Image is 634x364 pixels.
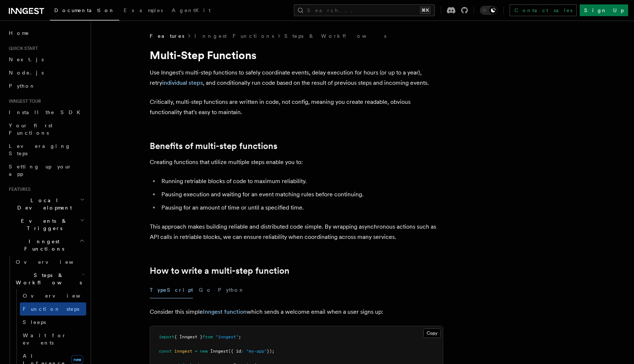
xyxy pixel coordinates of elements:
p: Consider this simple which sends a welcome email when a user signs up: [150,307,443,317]
span: Inngest tour [6,98,41,104]
h1: Multi-Step Functions [150,48,443,62]
a: Inngest Functions [194,32,274,40]
span: : [241,349,244,354]
span: Wait for events [23,332,66,346]
li: Running retriable blocks of code to maximum reliability. [159,176,443,186]
span: new [200,349,208,354]
span: AgentKit [172,7,211,13]
span: Features [150,32,184,40]
a: Benefits of multi-step functions [150,141,277,151]
span: { Inngest } [174,334,203,339]
a: Overview [13,255,86,269]
a: individual steps [162,79,203,86]
span: Overview [16,259,91,265]
a: Leveraging Steps [6,139,86,160]
span: Leveraging Steps [9,143,71,156]
span: ({ id [228,349,241,354]
button: Search...⌘K [294,4,435,16]
button: Toggle dark mode [480,6,498,15]
a: Examples [119,2,167,20]
a: Home [6,26,86,40]
span: Steps & Workflows [13,272,82,286]
button: TypeScript [150,282,193,298]
p: Critically, multi-step functions are written in code, not config, meaning you create readable, ob... [150,97,443,117]
span: Quick start [6,45,38,51]
span: Documentation [54,7,115,13]
span: Home [9,29,29,37]
span: new [71,355,83,364]
span: Install the SDK [9,109,85,115]
span: const [159,349,172,354]
a: Setting up your app [6,160,86,181]
span: Setting up your app [9,164,72,177]
a: How to write a multi-step function [150,266,289,276]
a: Contact sales [510,4,577,16]
span: from [203,334,213,339]
button: Local Development [6,194,86,214]
a: Your first Functions [6,119,86,139]
span: Events & Triggers [6,217,80,232]
span: Sleeps [23,319,46,325]
span: "my-app" [246,349,267,354]
button: Inngest Functions [6,235,86,255]
span: Python [9,83,36,89]
span: Inngest Functions [6,238,79,252]
span: Features [6,186,30,192]
button: Steps & Workflows [13,269,86,289]
li: Pausing for an amount of time or until a specified time. [159,203,443,213]
span: Overview [23,293,98,299]
span: "inngest" [215,334,238,339]
span: Function steps [23,306,79,312]
a: Sign Up [580,4,628,16]
span: ; [238,334,241,339]
span: Your first Functions [9,123,52,136]
a: AgentKit [167,2,215,20]
a: Install the SDK [6,106,86,119]
p: This approach makes building reliable and distributed code simple. By wrapping asynchronous actio... [150,222,443,242]
span: Examples [124,7,163,13]
a: Function steps [20,302,86,316]
span: = [195,349,197,354]
span: import [159,334,174,339]
span: Inngest [210,349,228,354]
span: inngest [174,349,192,354]
span: Node.js [9,70,44,76]
a: Overview [20,289,86,302]
a: Next.js [6,53,86,66]
button: Events & Triggers [6,214,86,235]
a: Sleeps [20,316,86,329]
button: Python [218,282,245,298]
p: Creating functions that utilize multiple steps enable you to: [150,157,443,167]
a: Wait for events [20,329,86,349]
a: Steps & Workflows [284,32,386,40]
button: Copy [423,328,441,338]
span: }); [267,349,274,354]
p: Use Inngest's multi-step functions to safely coordinate events, delay execution for hours (or up ... [150,68,443,88]
a: Node.js [6,66,86,79]
a: Python [6,79,86,92]
span: Next.js [9,57,44,62]
li: Pausing execution and waiting for an event matching rules before continuing. [159,189,443,200]
kbd: ⌘K [420,7,430,14]
a: Documentation [50,2,119,21]
a: Inngest function [203,308,247,315]
span: Local Development [6,197,80,211]
button: Go [199,282,212,298]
